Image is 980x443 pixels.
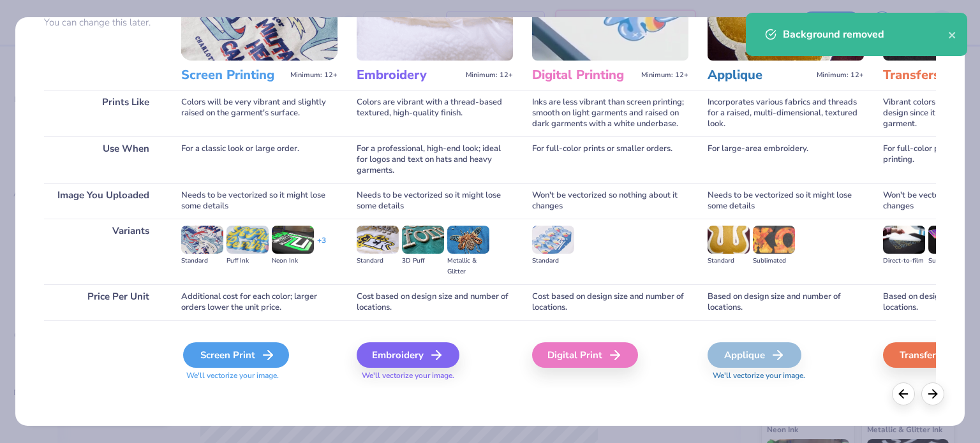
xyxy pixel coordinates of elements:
div: Needs to be vectorized so it might lose some details [181,183,338,219]
div: Image You Uploaded [44,183,162,219]
h3: Embroidery [357,67,461,84]
div: For a classic look or large order. [181,136,338,183]
img: Standard [357,226,399,254]
p: You can change this later. [44,17,162,28]
img: Supacolor [928,226,970,254]
img: Standard [181,226,223,254]
div: For large-area embroidery. [708,136,864,183]
div: Inks are less vibrant than screen printing; smooth on light garments and raised on dark garments ... [532,90,688,136]
div: For a professional, high-end look; ideal for logos and text on hats and heavy garments. [357,136,513,183]
div: Use When [44,136,162,183]
div: For full-color prints or smaller orders. [532,136,688,183]
img: Standard [708,226,750,254]
div: Standard [708,256,750,266]
div: Background removed [783,27,948,42]
div: Prints Like [44,90,162,136]
div: Colors are vibrant with a thread-based textured, high-quality finish. [357,90,513,136]
span: We'll vectorize your image. [181,370,338,381]
span: Minimum: 12+ [466,71,513,80]
div: Standard [181,256,223,266]
img: 3D Puff [402,226,444,254]
div: 3D Puff [402,256,444,266]
div: Transfers [883,342,977,368]
div: + 3 [317,235,326,257]
img: Direct-to-film [883,226,925,254]
div: Embroidery [357,342,459,368]
div: Incorporates various fabrics and threads for a raised, multi-dimensional, textured look. [708,90,864,136]
span: Minimum: 12+ [290,71,338,80]
button: close [948,27,957,42]
div: Won't be vectorized so nothing about it changes [532,183,688,219]
span: Minimum: 12+ [817,71,864,80]
img: Sublimated [753,226,795,254]
div: Additional cost for each color; larger orders lower the unit price. [181,284,338,320]
div: Variants [44,219,162,284]
div: Needs to be vectorized so it might lose some details [708,183,864,219]
img: Metallic & Glitter [447,226,489,254]
div: Cost based on design size and number of locations. [357,284,513,320]
div: Cost based on design size and number of locations. [532,284,688,320]
div: Metallic & Glitter [447,256,489,277]
h3: Applique [708,67,812,84]
div: Neon Ink [272,256,314,266]
div: Colors will be very vibrant and slightly raised on the garment's surface. [181,90,338,136]
div: Price Per Unit [44,284,162,320]
div: Standard [532,256,574,266]
div: Digital Print [532,342,638,368]
div: Puff Ink [226,256,269,266]
h3: Digital Printing [532,67,636,84]
img: Puff Ink [226,226,269,254]
img: Neon Ink [272,226,314,254]
div: Screen Print [183,342,289,368]
div: Standard [357,256,399,266]
span: Minimum: 12+ [641,71,688,80]
h3: Screen Printing [181,67,285,84]
div: Needs to be vectorized so it might lose some details [357,183,513,219]
div: Sublimated [753,256,795,266]
span: We'll vectorize your image. [708,370,864,381]
div: Direct-to-film [883,256,925,266]
div: Supacolor [928,256,970,266]
img: Standard [532,226,574,254]
div: Applique [708,342,801,368]
div: Based on design size and number of locations. [708,284,864,320]
span: We'll vectorize your image. [357,370,513,381]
